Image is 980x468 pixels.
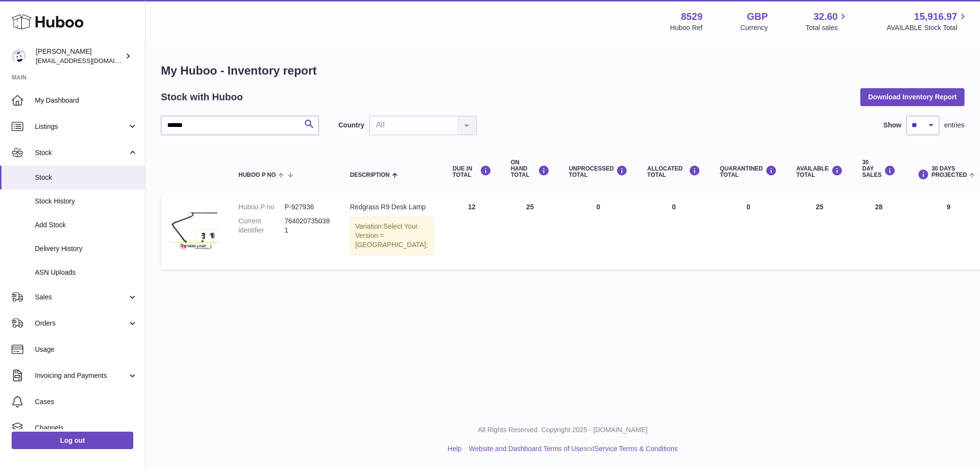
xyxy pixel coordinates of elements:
button: Download Inventory Report [860,88,964,106]
p: All Rights Reserved. Copyright 2025 - [DOMAIN_NAME] [153,425,972,435]
div: DUE IN TOTAL [453,165,491,178]
div: Variation: [350,217,433,255]
td: 0 [559,193,638,269]
td: 25 [501,193,559,269]
a: Log out [12,432,133,449]
span: AVAILABLE Stock Total [886,23,968,32]
span: 0 [746,203,750,211]
span: Sales [35,293,127,302]
div: Huboo Ref [670,23,703,32]
span: 15,916.97 [914,10,957,23]
div: AVAILABLE Total [796,165,843,178]
span: 32.60 [813,10,838,23]
span: entries [944,121,964,130]
span: [EMAIL_ADDRESS][DOMAIN_NAME] [36,57,142,64]
td: 25 [787,193,853,269]
div: 30 DAY SALES [862,159,896,179]
span: Description [350,172,390,178]
span: Stock [35,173,138,182]
span: Invoicing and Payments [35,371,127,380]
label: Country [338,121,364,130]
td: 0 [637,193,710,269]
td: 28 [853,193,905,269]
div: ALLOCATED Total [647,165,700,178]
span: Orders [35,319,127,328]
strong: GBP [747,10,768,23]
a: Website and Dashboard Terms of Use [469,445,583,452]
a: 15,916.97 AVAILABLE Stock Total [886,10,968,32]
span: Huboo P no [238,172,276,178]
img: product image [171,203,219,251]
div: Currency [741,23,768,32]
h1: My Huboo - Inventory report [161,63,964,78]
label: Show [884,121,901,130]
li: and [465,444,678,453]
dd: 7640207350381 [285,217,331,235]
img: admin@redgrass.ch [12,49,26,63]
a: 32.60 Total sales [806,10,849,32]
span: Select Your Version = [GEOGRAPHIC_DATA]; [355,222,428,249]
dt: Current identifier [238,217,285,235]
div: Redgrass R9 Desk Lamp [350,203,433,212]
a: Service Terms & Conditions [595,445,678,452]
div: ON HAND Total [511,159,550,179]
span: Cases [35,397,138,406]
div: UNPROCESSED Total [569,165,628,178]
span: My Dashboard [35,96,138,105]
span: 30 DAYS PROJECTED [932,166,967,178]
h2: Stock with Huboo [161,91,243,104]
dt: Huboo P no [238,203,285,212]
a: Help [448,445,462,452]
span: ASN Uploads [35,268,138,277]
strong: 8529 [681,10,703,23]
span: Usage [35,345,138,354]
span: Stock History [35,197,138,206]
span: Total sales [806,23,849,32]
dd: P-927936 [285,203,331,212]
td: 12 [443,193,501,269]
span: Listings [35,122,127,131]
div: [PERSON_NAME] [36,47,123,65]
span: Add Stock [35,220,138,230]
span: Stock [35,148,127,157]
span: Channels [35,423,138,433]
div: QUARANTINED Total [720,165,777,178]
span: Delivery History [35,244,138,253]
